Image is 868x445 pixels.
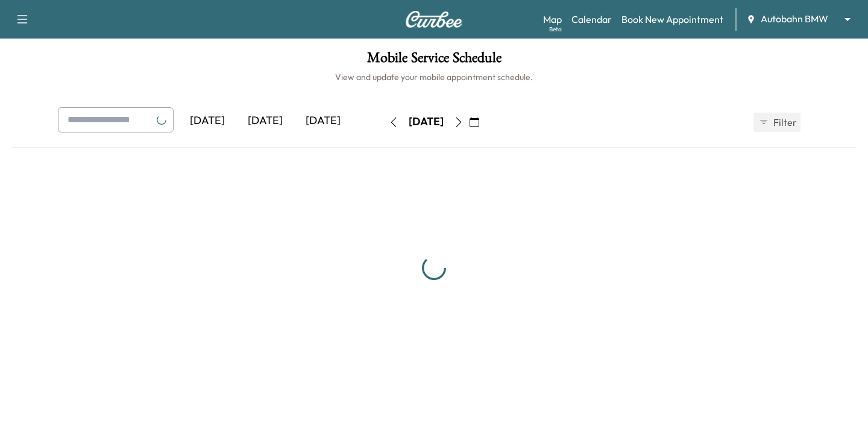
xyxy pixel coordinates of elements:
div: Beta [549,25,562,34]
button: Filter [753,113,800,132]
a: Book New Appointment [621,12,723,26]
h6: View and update your mobile appointment schedule. [12,71,856,83]
div: [DATE] [178,107,236,135]
div: [DATE] [294,107,352,135]
h1: Mobile Service Schedule [12,51,856,71]
span: Autobahn BMW [761,12,828,26]
a: Calendar [571,12,612,26]
div: [DATE] [236,107,294,135]
a: MapBeta [543,12,562,26]
div: [DATE] [409,114,444,129]
span: Filter [773,115,795,129]
img: Curbee Logo [405,11,463,28]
